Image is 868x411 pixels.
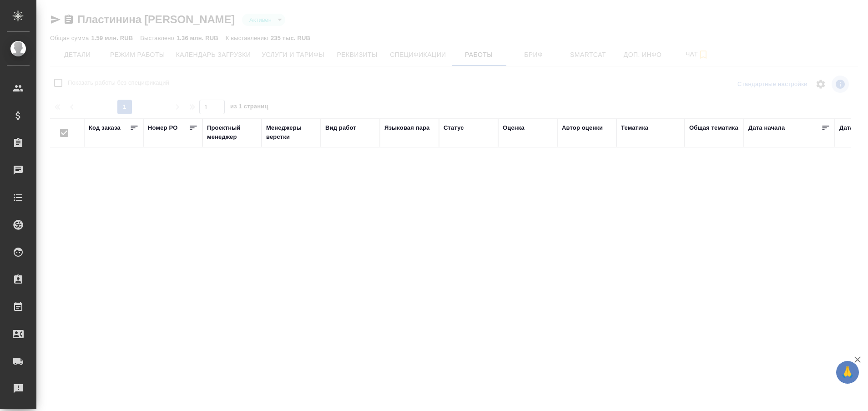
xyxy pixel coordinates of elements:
div: Оценка [503,123,525,132]
div: Языковая пара [384,123,430,132]
div: Менеджеры верстки [266,123,316,142]
div: Проектный менеджер [207,123,257,142]
div: Статус [444,123,464,132]
div: Вид работ [325,123,356,132]
div: Номер PO [148,123,177,132]
div: Общая тематика [689,123,738,132]
span: 🙏 [840,363,855,382]
div: Дата начала [748,123,785,132]
div: Код заказа [89,123,121,132]
button: 🙏 [836,361,859,384]
div: Тематика [621,123,648,132]
div: Автор оценки [562,123,603,132]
